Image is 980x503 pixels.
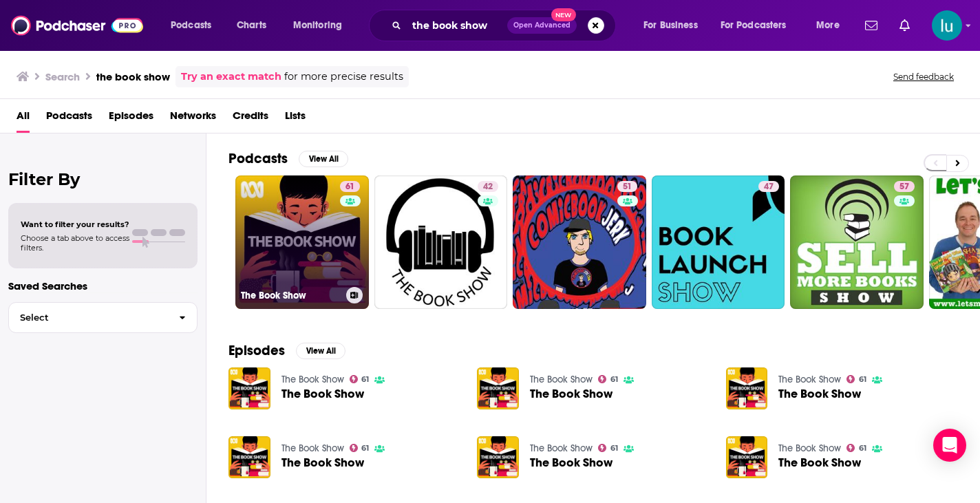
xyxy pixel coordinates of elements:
input: Search podcasts, credits, & more... [407,14,507,36]
img: The Book Show [477,436,519,478]
a: 61 [846,375,866,383]
a: 51 [513,175,646,309]
a: The Book Show [530,374,593,385]
img: The Book Show [228,436,270,478]
img: The Book Show [477,367,519,409]
span: 61 [610,445,618,451]
a: 61The Book Show [235,175,369,309]
div: Open Intercom Messenger [933,429,966,462]
button: open menu [807,14,857,36]
a: Networks [170,105,216,133]
a: 61 [350,444,370,452]
a: 57 [790,175,924,309]
span: Logged in as lusodano [932,10,962,41]
a: Show notifications dropdown [860,14,883,37]
a: 42 [374,175,508,309]
a: The Book Show [281,388,364,400]
span: Select [9,313,168,322]
span: 57 [899,180,909,194]
a: All [17,105,30,133]
img: Podchaser - Follow, Share and Rate Podcasts [11,12,143,39]
button: Show profile menu [932,10,962,41]
button: Send feedback [889,71,958,83]
span: Want to filter your results? [21,220,129,229]
a: Charts [228,14,275,36]
img: User Profile [932,10,962,41]
span: Choose a tab above to access filters. [21,233,129,253]
a: Episodes [109,105,153,133]
a: 61 [598,444,618,452]
a: The Book Show [281,457,364,469]
button: open menu [161,14,229,36]
span: 61 [361,445,369,451]
span: The Book Show [530,388,612,400]
span: New [551,8,576,21]
p: Saved Searches [8,279,198,292]
a: The Book Show [778,457,861,469]
a: 57 [894,181,915,192]
a: 61 [846,444,866,452]
span: 42 [483,180,493,194]
button: Open AdvancedNew [507,17,577,34]
a: Lists [285,105,306,133]
a: Credits [233,105,268,133]
button: open menu [712,14,807,36]
span: 61 [361,376,369,383]
a: The Book Show [281,442,344,454]
h2: Episodes [228,342,285,359]
a: The Book Show [530,442,593,454]
span: for more precise results [284,69,403,85]
a: 42 [478,181,498,192]
button: View All [299,151,348,167]
a: PodcastsView All [228,150,348,167]
button: open menu [284,14,360,36]
span: More [816,16,840,35]
span: Monitoring [293,16,342,35]
a: The Book Show [778,374,841,385]
button: open menu [634,14,715,36]
span: Charts [237,16,266,35]
a: Show notifications dropdown [894,14,915,37]
span: For Business [643,16,698,35]
a: The Book Show [778,442,841,454]
a: The Book Show [726,367,768,409]
button: View All [296,343,345,359]
a: Try an exact match [181,69,281,85]
a: EpisodesView All [228,342,345,359]
span: Podcasts [171,16,211,35]
a: 51 [617,181,637,192]
img: The Book Show [228,367,270,409]
span: 61 [859,445,866,451]
a: 47 [652,175,785,309]
span: 61 [859,376,866,383]
a: 61 [340,181,360,192]
button: Select [8,302,198,333]
a: 61 [598,375,618,383]
a: 61 [350,375,370,383]
span: 61 [345,180,354,194]
a: The Book Show [778,388,861,400]
span: 61 [610,376,618,383]
h3: The Book Show [241,290,341,301]
h2: Podcasts [228,150,288,167]
span: 47 [764,180,774,194]
a: Podcasts [46,105,92,133]
h3: Search [45,70,80,83]
a: The Book Show [530,457,612,469]
span: 51 [623,180,632,194]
